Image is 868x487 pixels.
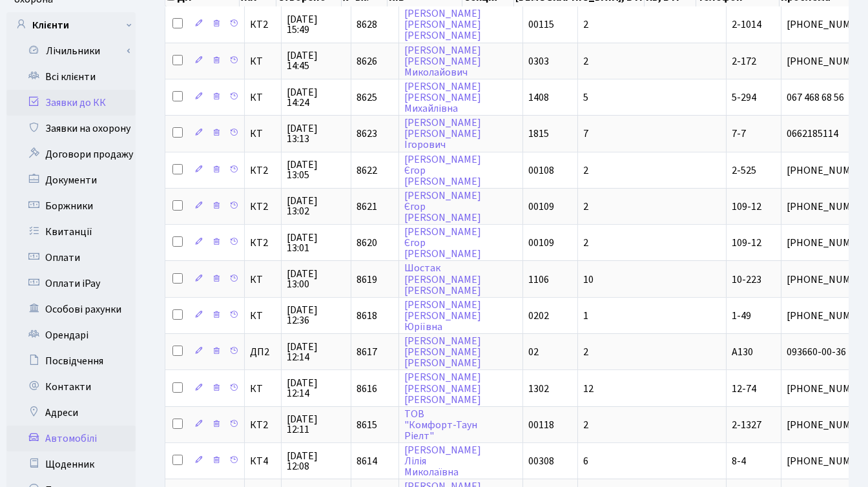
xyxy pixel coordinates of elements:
span: 00109 [528,200,554,214]
span: 8622 [356,163,377,178]
span: 00108 [528,163,554,178]
span: 12-74 [732,382,756,396]
a: [PERSON_NAME][PERSON_NAME]Юріївна [404,298,481,334]
span: 8614 [356,454,377,468]
span: КТ [250,129,276,139]
span: 2 [583,163,588,178]
span: 8625 [356,90,377,105]
span: 2 [583,17,588,32]
span: [DATE] 12:14 [287,378,346,399]
a: Документи [6,167,136,193]
span: 1-49 [732,309,751,323]
a: Квитанції [6,219,136,245]
span: 0202 [528,309,549,323]
span: 8620 [356,236,377,250]
span: 2-172 [732,54,756,68]
span: [DATE] 12:08 [287,451,346,471]
span: 8618 [356,309,377,323]
span: 8616 [356,382,377,396]
span: [DATE] 13:13 [287,123,346,144]
span: [DATE] 13:00 [287,269,346,289]
span: КТ4 [250,456,276,466]
span: 2 [583,236,588,250]
span: 109-12 [732,200,761,214]
span: 8621 [356,200,377,214]
span: КТ [250,384,276,394]
span: 8-4 [732,454,746,468]
span: [DATE] 12:11 [287,414,346,435]
a: [PERSON_NAME][PERSON_NAME]Миколайович [404,43,481,79]
a: [PERSON_NAME][PERSON_NAME][PERSON_NAME] [404,334,481,370]
span: 12 [583,382,594,396]
span: 7 [583,127,588,141]
a: [PERSON_NAME][PERSON_NAME]Ігорович [404,116,481,152]
span: [DATE] 14:24 [287,87,346,108]
span: 00308 [528,454,554,468]
span: 00115 [528,17,554,32]
a: Автомобілі [6,426,136,451]
span: А130 [732,345,753,359]
a: Заявки до КК [6,90,136,116]
a: Адреси [6,400,136,426]
span: 1 [583,309,588,323]
a: Шостак[PERSON_NAME][PERSON_NAME] [404,262,481,298]
span: 1408 [528,90,549,105]
span: КТ2 [250,202,276,212]
a: [PERSON_NAME]Єгор[PERSON_NAME] [404,225,481,261]
a: [PERSON_NAME]Єгор[PERSON_NAME] [404,189,481,225]
span: 1815 [528,127,549,141]
span: КТ2 [250,19,276,30]
a: Договори продажу [6,141,136,167]
span: 2-1327 [732,418,761,432]
span: [DATE] 13:05 [287,160,346,180]
span: КТ [250,311,276,321]
span: ДП2 [250,347,276,357]
a: [PERSON_NAME][PERSON_NAME][PERSON_NAME] [404,6,481,43]
span: 02 [528,345,539,359]
span: 0303 [528,54,549,68]
a: ТОВ"Комфорт-ТаунРіелт" [404,407,477,443]
span: [DATE] 14:45 [287,50,346,71]
span: 2 [583,54,588,68]
span: 8626 [356,54,377,68]
a: Клієнти [6,12,136,38]
a: Лічильники [15,38,136,64]
a: Контакти [6,374,136,400]
span: 8615 [356,418,377,432]
a: Орендарі [6,322,136,348]
span: КТ2 [250,238,276,248]
span: [DATE] 15:49 [287,14,346,35]
span: КТ2 [250,420,276,430]
span: КТ [250,92,276,103]
span: 1302 [528,382,549,396]
span: 8623 [356,127,377,141]
span: 8619 [356,273,377,287]
span: 7-7 [732,127,746,141]
a: Посвідчення [6,348,136,374]
span: 6 [583,454,588,468]
span: КТ [250,56,276,67]
a: [PERSON_NAME]Єгор[PERSON_NAME] [404,152,481,189]
span: 10-223 [732,273,761,287]
span: 1106 [528,273,549,287]
span: [DATE] 13:02 [287,196,346,216]
span: 5-294 [732,90,756,105]
span: 10 [583,273,594,287]
a: Заявки на охорону [6,116,136,141]
span: [DATE] 12:36 [287,305,346,326]
span: 2-525 [732,163,756,178]
span: [DATE] 13:01 [287,233,346,253]
span: 109-12 [732,236,761,250]
span: 2 [583,200,588,214]
span: КТ [250,275,276,285]
span: 2 [583,418,588,432]
a: Оплати iPay [6,271,136,296]
span: 00118 [528,418,554,432]
span: 00109 [528,236,554,250]
span: КТ2 [250,165,276,176]
span: 2-1014 [732,17,761,32]
span: 2 [583,345,588,359]
a: Оплати [6,245,136,271]
a: [PERSON_NAME]ЛіліяМиколаївна [404,443,481,479]
span: 8617 [356,345,377,359]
